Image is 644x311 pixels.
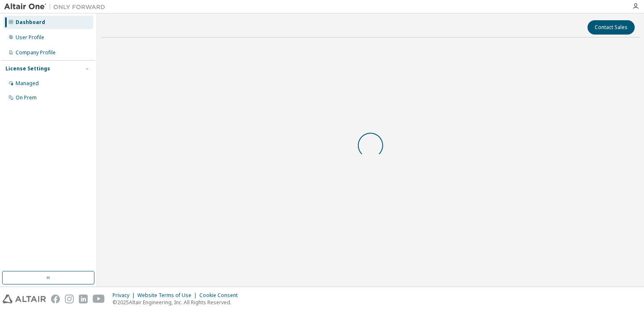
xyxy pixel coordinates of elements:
[16,94,37,101] div: On Prem
[113,292,137,299] div: Privacy
[588,20,635,35] button: Contact Sales
[79,295,88,303] img: linkedin.svg
[137,292,199,299] div: Website Terms of Use
[51,295,60,303] img: facebook.svg
[16,80,39,87] div: Managed
[16,19,45,26] div: Dashboard
[16,34,44,41] div: User Profile
[113,299,243,306] p: © 2025 Altair Engineering, Inc. All Rights Reserved.
[16,49,56,56] div: Company Profile
[5,65,50,72] div: License Settings
[65,295,74,303] img: instagram.svg
[3,295,46,303] img: altair_logo.svg
[199,292,243,299] div: Cookie Consent
[93,295,105,303] img: youtube.svg
[4,3,110,11] img: Altair One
